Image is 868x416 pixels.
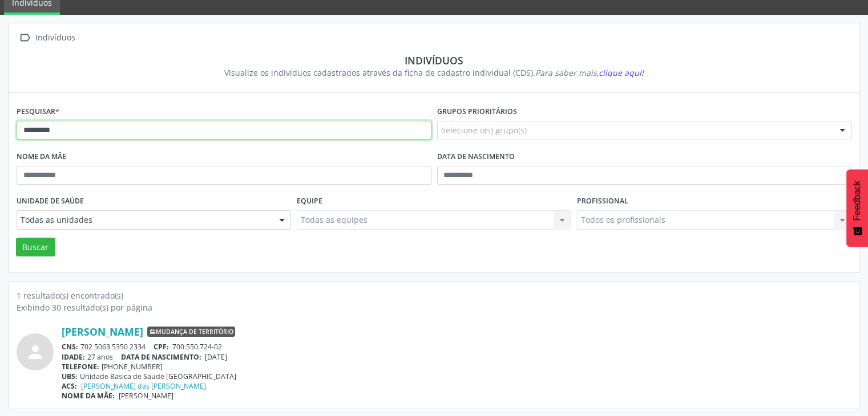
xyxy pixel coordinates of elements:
span: CNS: [62,342,78,352]
span: NOME DA MÃE: [62,391,115,401]
span: CPF: [154,342,169,352]
span: DATA DE NASCIMENTO: [121,352,201,362]
span: ACS: [62,381,77,391]
button: Feedback - Mostrar pesquisa [846,169,868,247]
span: 700.550.724-02 [172,342,222,352]
label: Pesquisar [17,103,59,121]
div: [PHONE_NUMBER] [62,362,851,372]
div: Indivíduos [33,30,77,46]
button: Buscar [16,238,55,257]
i: Para saber mais, [535,67,644,78]
i:  [17,30,33,46]
label: Data de nascimento [437,148,515,166]
span: Selecione o(s) grupo(s) [441,124,527,136]
a: [PERSON_NAME] [62,325,143,338]
div: 27 anos [62,352,851,362]
span: [PERSON_NAME] [119,391,173,401]
label: Nome da mãe [17,148,66,166]
div: Exibindo 30 resultado(s) por página [17,301,851,313]
a: [PERSON_NAME] das [PERSON_NAME] [81,381,206,391]
span: TELEFONE: [62,362,99,372]
span: Todas as unidades [21,214,268,226]
div: Visualize os indivíduos cadastrados através da ficha de cadastro individual (CDS). [25,67,843,79]
span: UBS: [62,372,78,381]
label: Grupos prioritários [437,103,517,121]
div: 702 5063 5350 2334 [62,342,851,352]
label: Profissional [577,193,628,210]
div: Unidade Basica de Saude [GEOGRAPHIC_DATA] [62,372,851,381]
div: Indivíduos [25,54,843,67]
span: [DATE] [205,352,227,362]
label: Equipe [297,193,322,210]
i: person [25,342,46,362]
span: Feedback [852,181,862,221]
label: Unidade de saúde [17,193,84,210]
span: clique aqui! [599,67,644,78]
div: 1 resultado(s) encontrado(s) [17,289,851,301]
span: IDADE: [62,352,85,362]
span: Mudança de território [147,327,235,337]
a:  Indivíduos [17,30,77,46]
